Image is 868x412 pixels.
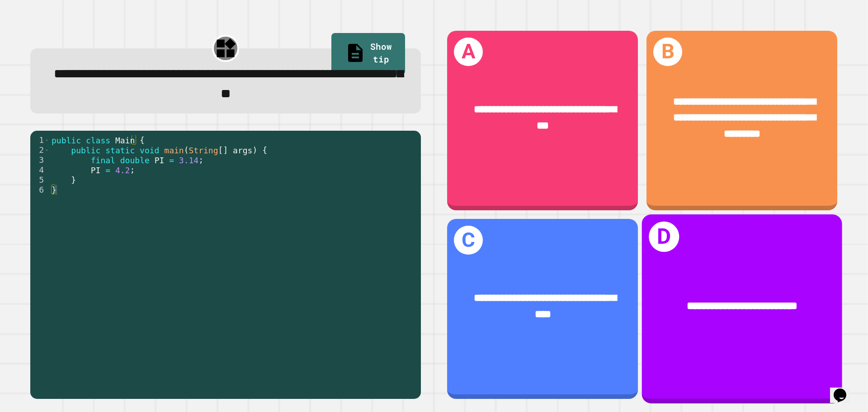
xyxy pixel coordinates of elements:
[653,38,682,66] h1: B
[30,155,50,165] div: 3
[30,135,50,145] div: 1
[830,376,859,403] iframe: chat widget
[454,226,483,255] h1: C
[30,165,50,175] div: 4
[649,222,679,252] h1: D
[44,145,49,155] span: Toggle code folding, rows 2 through 5
[331,33,405,75] a: Show tip
[454,38,483,66] h1: A
[44,135,49,145] span: Toggle code folding, rows 1 through 6
[30,145,50,155] div: 2
[30,175,50,185] div: 5
[30,185,50,195] div: 6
